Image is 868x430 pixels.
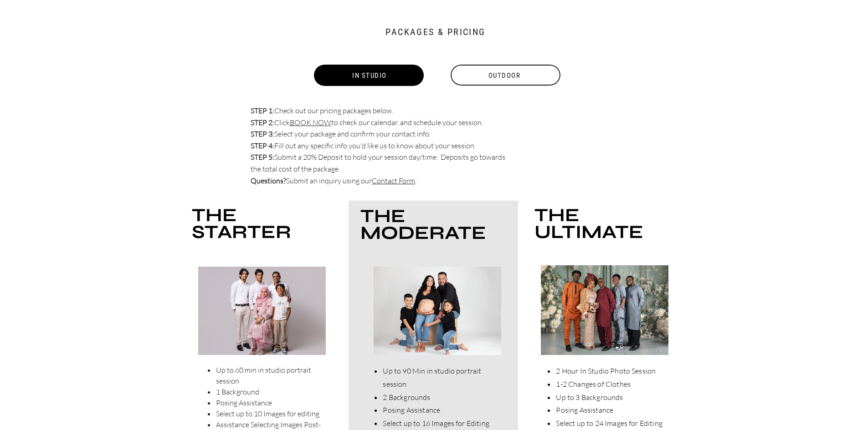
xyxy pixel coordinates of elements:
[290,118,331,127] a: BOOK NOW
[312,70,424,81] a: Instudio
[382,364,493,391] li: Up to 90 Min in studio portrait session
[449,65,560,86] a: Outdoor
[251,118,274,127] b: STEP 2:
[447,218,710,306] h2: Don't just take our word for it
[534,207,685,259] h3: The ultimate
[251,152,274,162] b: STEP 5:
[251,105,512,192] p: Check out our pricing packages below. Click to check our calendar, and schedule your session. Sel...
[251,129,274,138] b: STEP 3:
[216,408,330,419] li: Select up to 10 Images for editing
[251,176,286,185] b: Questions?
[314,65,426,86] a: In Studio
[360,208,505,259] h3: The Moderate
[555,404,671,417] li: Posing Assistance
[584,12,623,21] a: ABOUT US
[633,12,670,21] a: CONTACT
[251,141,274,150] b: STEP 4:
[216,397,330,408] li: Posing Assistance
[445,13,483,21] a: HOME
[555,417,671,430] li: Select up to 24 Images for Editing
[555,378,671,391] li: 1-2 Changes of Clothes
[382,391,493,404] li: 2 Backgrounds
[382,417,493,430] li: Select up to 16 Images for Editing
[382,404,493,417] li: Posing Assistance
[216,364,330,386] li: Up to 60 min in studio portrait session
[483,12,567,21] a: PORTFOLIO & PRICING
[372,176,415,185] a: Contact Form
[251,106,274,115] b: STEP 1:
[192,207,336,258] h3: The Starter
[216,386,330,397] li: 1 Background
[526,339,648,364] p: 70+ 5 Star reviews on Google & Yelp
[674,12,697,21] a: BLOG
[555,391,671,404] li: Up to 3 Backgrounds
[326,26,545,44] h2: Packages & Pricing
[555,364,671,378] li: 2 Hour In Studio Photo Session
